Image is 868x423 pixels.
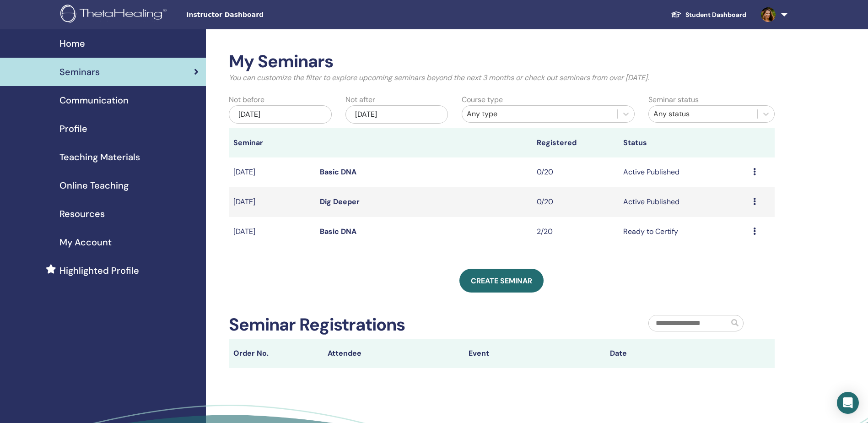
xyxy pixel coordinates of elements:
[59,65,100,79] span: Seminars
[59,235,112,249] span: My Account
[648,94,699,105] label: Seminar status
[229,339,323,368] th: Order No.
[671,11,682,18] img: graduation-cap-white.svg
[653,108,753,119] div: Any status
[229,157,315,187] td: [DATE]
[459,269,544,293] a: Create seminar
[229,51,775,72] h2: My Seminars
[320,227,356,236] a: Basic DNA
[59,150,140,164] span: Teaching Materials
[229,94,264,105] label: Not before
[532,217,619,247] td: 2/20
[532,187,619,217] td: 0/20
[619,128,749,157] th: Status
[462,94,503,105] label: Course type
[761,7,776,22] img: default.jpg
[532,157,619,187] td: 0/20
[229,187,315,217] td: [DATE]
[229,72,775,83] p: You can customize the filter to explore upcoming seminars beyond the next 3 months or check out s...
[323,339,464,368] th: Attendee
[663,6,754,23] a: Student Dashboard
[471,276,532,286] span: Create seminar
[619,187,749,217] td: Active Published
[467,108,613,119] div: Any type
[59,37,85,50] span: Home
[59,264,139,277] span: Highlighted Profile
[619,217,749,247] td: Ready to Certify
[532,128,619,157] th: Registered
[345,105,448,124] div: [DATE]
[186,10,323,20] span: Instructor Dashboard
[229,315,405,336] h2: Seminar Registrations
[464,339,605,368] th: Event
[345,94,375,105] label: Not after
[59,207,105,221] span: Resources
[320,167,356,177] a: Basic DNA
[229,217,315,247] td: [DATE]
[605,339,746,368] th: Date
[60,5,170,25] img: logo.png
[229,128,315,157] th: Seminar
[229,105,332,124] div: [DATE]
[837,392,859,414] div: Open Intercom Messenger
[59,122,87,136] span: Profile
[619,157,749,187] td: Active Published
[59,179,129,192] span: Online Teaching
[59,93,129,107] span: Communication
[320,197,360,206] a: Dig Deeper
